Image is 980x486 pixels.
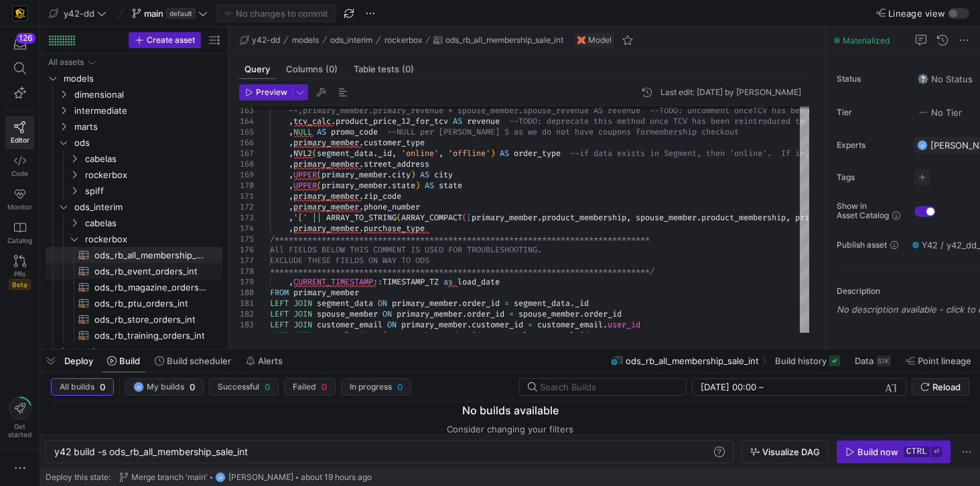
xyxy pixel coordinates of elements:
[918,107,962,118] span: No Tier
[336,116,448,127] span: product_price_12_for_tcv
[453,116,462,127] span: AS
[131,473,208,482] span: Merge branch 'main'
[382,276,439,287] span: TIMESTAMP_TZ
[584,309,622,319] span: order_id
[94,248,207,263] span: ods_rb_all_membership_sale_int​​​​​​​​​​
[293,169,317,180] span: UPPER
[918,107,928,118] img: No tier
[359,201,364,212] span: .
[425,180,434,191] span: AS
[439,180,462,191] span: state
[166,8,196,19] span: default
[284,378,336,396] button: Failed0
[239,148,254,159] div: 167
[239,276,254,287] div: 179
[125,378,204,396] button: JRMy builds0
[133,382,144,392] div: JR
[74,119,220,135] span: marts
[94,312,207,327] span: ods_rb_store_orders_int​​​​​​​​​​
[116,469,375,486] button: Merge branch 'main'JR[PERSON_NAME]about 19 hours ago
[239,159,254,169] div: 168
[301,473,372,482] span: about 19 hours ago
[837,201,889,220] span: Show in Asset Catalog
[462,212,467,223] span: (
[837,440,951,463] button: Build nowctrl⏎
[239,244,254,255] div: 176
[144,8,163,19] span: main
[46,279,222,295] div: Press SPACE to select this row.
[270,330,289,341] span: LEFT
[289,223,293,234] span: ,
[236,32,283,48] button: y42-dd
[293,127,312,137] span: NULL
[289,159,293,169] span: ,
[443,276,453,287] span: as
[239,137,254,148] div: 166
[331,127,378,137] span: promo_code
[504,298,509,309] span: =
[312,148,317,159] span: (
[837,74,904,84] span: Status
[509,116,744,127] span: --TODO: deprecate this method once TCV has been re
[401,212,462,223] span: ARRAY_COMPACT
[387,127,650,137] span: --NULL per [PERSON_NAME] S as we do not have coupons for
[293,223,359,234] span: primary_member
[64,8,94,19] span: y42-dd
[322,180,387,191] span: primary_member
[518,309,579,319] span: spouse_member
[190,382,195,392] span: 0
[364,191,401,201] span: zip_code
[60,382,94,392] span: All builds
[215,472,226,483] div: JR
[762,447,820,457] span: Visualize DAG
[46,311,222,327] div: Press SPACE to select this row.
[239,309,254,319] div: 182
[64,71,220,86] span: models
[270,255,429,266] span: EXCLUDE THESE FIELDS ON WAY TO ODS
[766,382,854,392] input: End datetime
[931,447,942,457] kbd: ⏎
[364,159,429,169] span: street_address
[378,148,392,159] span: _id
[293,201,359,212] span: primary_member
[85,232,220,247] span: rockerbox
[5,216,34,250] a: Catalog
[472,212,706,223] span: primary_member.product_membership, spouse_member.p
[289,180,293,191] span: ,
[239,330,254,341] div: 184
[7,236,32,244] span: Catalog
[147,382,184,392] span: My builds
[85,216,220,231] span: cabelas
[74,344,220,359] span: staging
[387,169,392,180] span: .
[462,298,500,309] span: order_id
[129,32,201,48] button: Create asset
[265,382,270,392] span: 0
[101,349,146,372] button: Build
[415,180,420,191] span: )
[509,309,514,319] span: =
[149,349,237,372] button: Build scheduler
[401,319,467,330] span: primary_member
[46,263,222,279] a: ods_rb_event_orders_int​​​​​​​​​​
[322,382,327,392] span: 0
[411,169,415,180] span: )
[293,180,317,191] span: UPPER
[5,392,34,444] button: Getstarted
[660,88,801,97] div: Last edit: [DATE] by [PERSON_NAME]
[364,201,420,212] span: phone_number
[514,148,561,159] span: order_type
[239,287,254,298] div: 180
[293,309,312,319] span: JOIN
[100,382,105,392] span: 0
[917,140,928,151] div: JR
[322,169,387,180] span: primary_member
[912,378,969,396] button: Reload
[74,103,220,118] span: intermediate
[239,116,254,127] div: 164
[392,169,411,180] span: city
[387,180,392,191] span: .
[289,212,293,223] span: ,
[119,355,140,366] span: Build
[397,309,462,319] span: primary_member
